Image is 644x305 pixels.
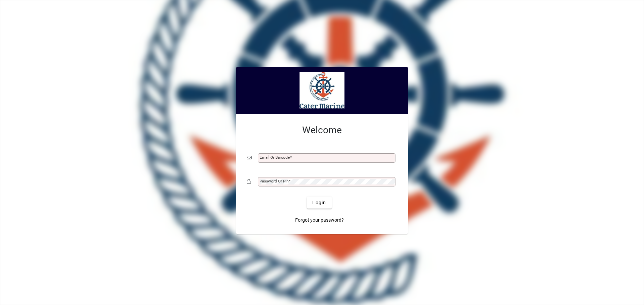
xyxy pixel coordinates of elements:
[307,197,331,209] button: Login
[295,217,344,224] span: Forgot your password?
[312,199,326,206] span: Login
[260,179,288,183] mat-label: Password or Pin
[292,214,346,226] a: Forgot your password?
[247,125,397,136] h2: Welcome
[260,155,290,160] mat-label: Email or Barcode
